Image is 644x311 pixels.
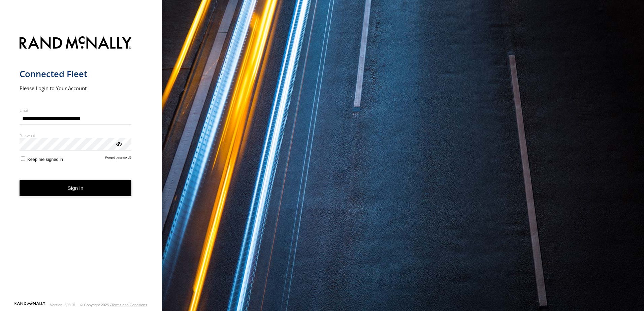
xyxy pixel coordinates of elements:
div: © Copyright 2025 - [80,303,147,307]
button: Sign in [20,180,132,197]
form: main [20,32,142,301]
a: Visit our Website [14,302,45,308]
div: Version: 308.01 [50,303,76,307]
a: Forgot password? [105,155,132,162]
span: Keep me signed in [27,157,63,162]
label: Password [20,133,132,138]
h2: Please Login to Your Account [20,85,132,92]
input: Keep me signed in [21,157,25,161]
label: Email [20,108,132,113]
h1: Connected Fleet [20,68,132,79]
img: Rand McNally [20,35,132,52]
div: ViewPassword [115,140,122,147]
a: Terms and Conditions [111,303,147,307]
